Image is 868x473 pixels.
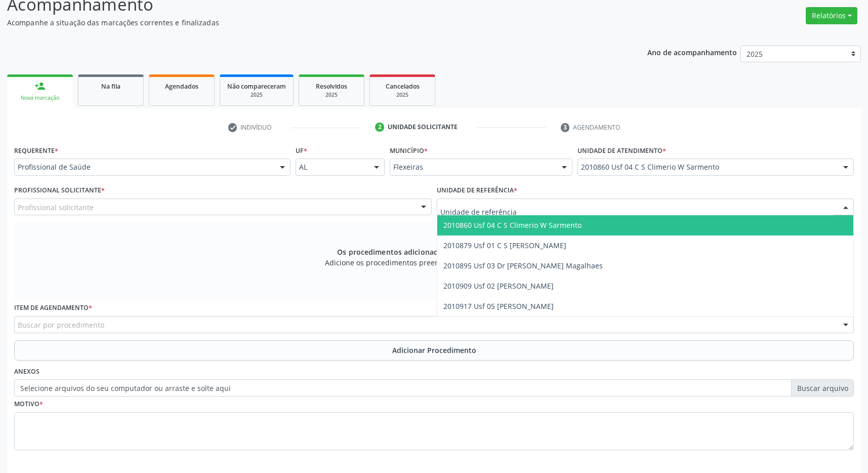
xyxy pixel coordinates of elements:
span: 2010895 Usf 03 Dr [PERSON_NAME] Magalhaes [443,261,603,270]
span: Profissional de Saúde [18,162,270,172]
span: AL [299,162,363,172]
p: Acompanhe a situação das marcações correntes e finalizadas [7,17,605,28]
button: Relatórios [806,7,857,24]
span: 2010917 Usf 05 [PERSON_NAME] [443,301,554,311]
label: Requerente [14,143,58,159]
span: Na fila [101,82,120,91]
span: 2010879 Usf 01 C S [PERSON_NAME] [443,241,566,250]
span: Não compareceram [227,82,286,91]
label: Unidade de atendimento [577,143,666,159]
button: Adicionar Procedimento [14,340,854,361]
label: Município [390,143,428,159]
div: 2025 [306,91,357,99]
span: 2010909 Usf 02 [PERSON_NAME] [443,281,554,291]
span: 2010860 Usf 04 C S Climerio W Sarmento [443,220,582,230]
label: Motivo [14,397,43,412]
span: Os procedimentos adicionados serão visualizados aqui [337,247,530,257]
label: Unidade de referência [437,183,517,199]
label: Item de agendamento [14,300,92,316]
span: Buscar por procedimento [18,320,104,330]
div: 2025 [227,91,286,99]
span: Resolvidos [316,82,347,91]
label: Anexos [14,364,39,380]
div: Unidade solicitante [388,123,458,132]
span: Flexeiras [393,162,552,172]
input: Unidade de referência [440,202,834,222]
div: 2025 [377,91,428,99]
span: Agendados [165,82,198,91]
label: UF [296,143,307,159]
span: 2010860 Usf 04 C S Climerio W Sarmento [581,162,833,172]
label: Profissional Solicitante [14,183,105,199]
div: Nova marcação [14,94,66,102]
p: Ano de acompanhamento [647,46,737,58]
div: 2 [375,123,384,132]
span: Adicionar Procedimento [392,345,476,356]
span: Profissional solicitante [18,202,94,213]
span: Adicione os procedimentos preenchendo os campos logo abaixo [325,257,543,268]
span: Cancelados [386,82,420,91]
div: person_add [34,81,46,92]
